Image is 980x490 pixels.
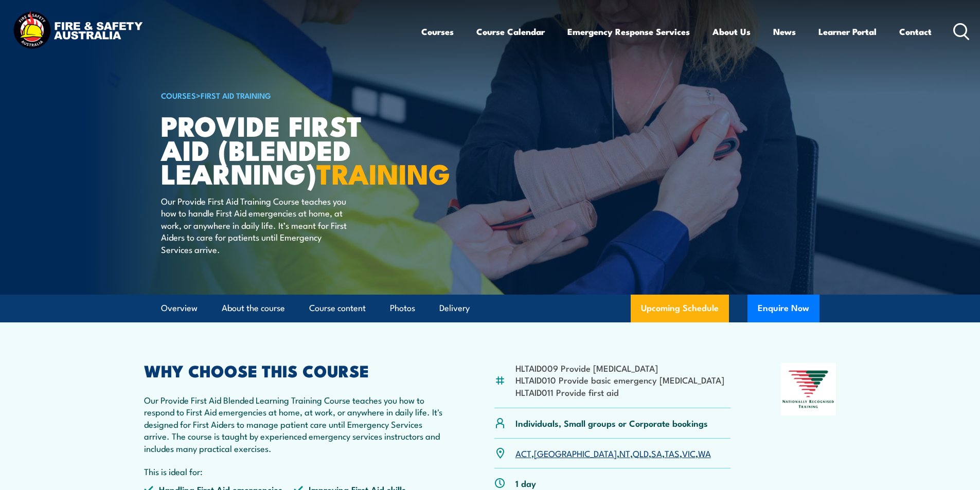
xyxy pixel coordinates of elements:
li: HLTAID010 Provide basic emergency [MEDICAL_DATA] [515,374,724,386]
a: About Us [712,18,751,45]
a: WA [698,447,711,459]
a: First Aid Training [201,89,271,101]
a: Courses [421,18,454,45]
p: , , , , , , , [515,447,711,459]
h6: > [161,89,415,101]
a: NT [619,447,630,459]
a: Course content [309,295,366,322]
a: SA [651,447,662,459]
a: Overview [161,295,198,322]
h2: WHY CHOOSE THIS COURSE [144,363,444,377]
p: This is ideal for: [144,465,444,477]
p: Our Provide First Aid Blended Learning Training Course teaches you how to respond to First Aid em... [144,394,444,454]
a: VIC [682,447,696,459]
a: Photos [390,295,415,322]
a: About the course [222,295,285,322]
img: Nationally Recognised Training logo. [781,363,836,415]
li: HLTAID009 Provide [MEDICAL_DATA] [515,362,724,374]
p: Our Provide First Aid Training Course teaches you how to handle First Aid emergencies at home, at... [161,195,349,255]
a: Learner Portal [818,18,877,45]
li: HLTAID011 Provide first aid [515,386,724,398]
a: TAS [665,447,680,459]
p: Individuals, Small groups or Corporate bookings [515,417,708,429]
a: QLD [633,447,649,459]
a: [GEOGRAPHIC_DATA] [534,447,617,459]
a: Contact [899,18,932,45]
a: ACT [515,447,531,459]
strong: TRAINING [316,151,450,194]
a: COURSES [161,89,196,101]
a: Delivery [439,295,470,322]
a: News [773,18,796,45]
a: Course Calendar [476,18,545,45]
p: 1 day [515,477,536,489]
h1: Provide First Aid (Blended Learning) [161,113,415,185]
a: Emergency Response Services [567,18,690,45]
a: Upcoming Schedule [631,295,729,322]
button: Enquire Now [747,295,819,322]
